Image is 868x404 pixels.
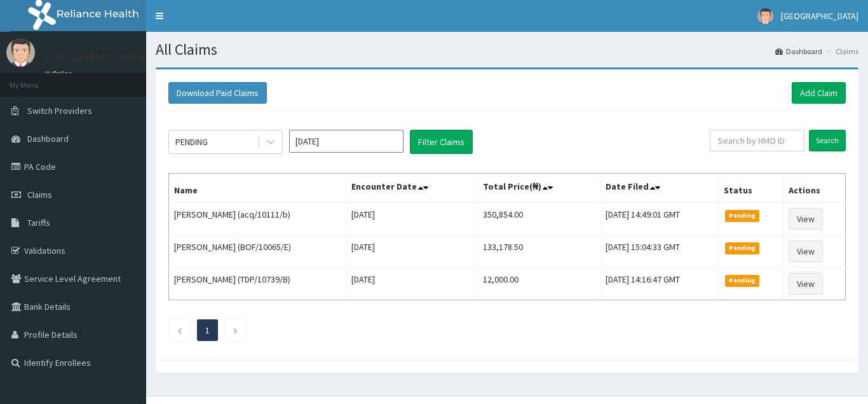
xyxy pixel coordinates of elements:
[600,235,718,268] td: [DATE] 15:04:33 GMT
[783,174,845,203] th: Actions
[346,174,478,203] th: Encounter Date
[775,46,822,57] a: Dashboard
[792,82,846,104] a: Add Claim
[6,38,35,67] img: User Image
[156,41,858,58] h1: All Claims
[346,202,478,235] td: [DATE]
[175,136,208,148] div: PENDING
[478,268,600,300] td: 12,000.00
[44,69,75,78] a: Online
[725,275,760,286] span: Pending
[289,130,403,153] input: Select Month and Year
[233,324,238,336] a: Next page
[169,235,346,268] td: [PERSON_NAME] (BOF/10065/E)
[600,174,718,203] th: Date Filed
[809,130,846,151] input: Search
[169,268,346,300] td: [PERSON_NAME] (TDP/10739/B)
[478,235,600,268] td: 133,178.50
[168,82,267,104] button: Download Paid Claims
[710,130,804,151] input: Search by HMO ID
[410,130,473,154] button: Filter Claims
[169,202,346,235] td: [PERSON_NAME] (acq/10111/b)
[346,268,478,300] td: [DATE]
[757,8,773,24] img: User Image
[169,174,346,203] th: Name
[725,210,760,221] span: Pending
[27,217,50,228] span: Tariffs
[27,133,69,144] span: Dashboard
[346,235,478,268] td: [DATE]
[718,174,783,203] th: Status
[44,52,149,63] p: [GEOGRAPHIC_DATA]
[600,202,718,235] td: [DATE] 14:49:01 GMT
[27,189,52,200] span: Claims
[789,240,823,262] a: View
[824,46,858,57] li: Claims
[478,174,600,203] th: Total Price(₦)
[789,208,823,230] a: View
[478,202,600,235] td: 350,854.00
[789,273,823,295] a: View
[177,324,182,336] a: Previous page
[725,242,760,254] span: Pending
[205,324,210,336] a: Page 1 is your current page
[781,10,858,22] span: [GEOGRAPHIC_DATA]
[27,105,92,116] span: Switch Providers
[600,268,718,300] td: [DATE] 14:16:47 GMT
